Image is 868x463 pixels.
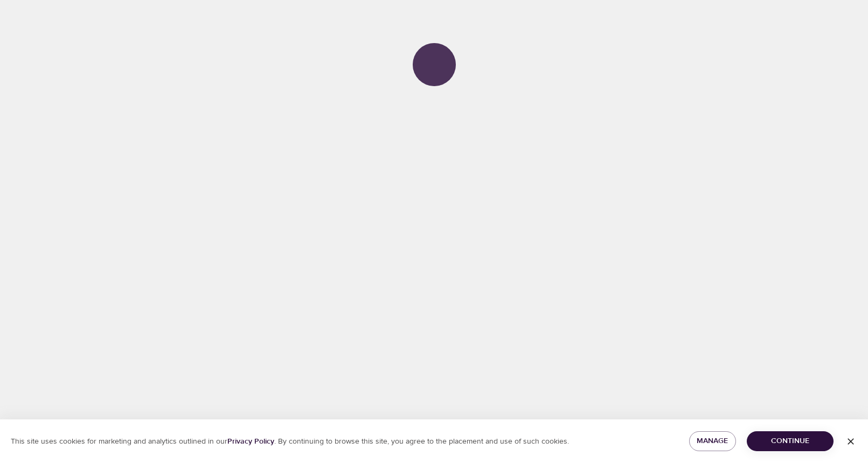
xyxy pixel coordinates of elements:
span: Continue [755,434,825,448]
span: Manage [698,434,727,448]
button: Manage [689,431,736,451]
a: Privacy Policy [227,437,274,446]
button: Continue [747,431,834,451]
